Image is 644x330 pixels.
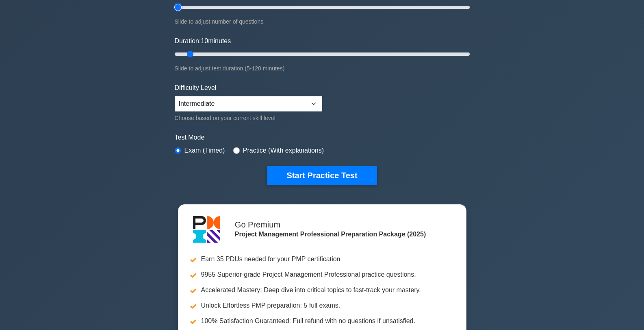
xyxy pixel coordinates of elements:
label: Test Mode [175,133,470,142]
div: Slide to adjust test duration (5-120 minutes) [175,63,470,73]
div: Slide to adjust number of questions [175,17,470,26]
span: 10 [201,37,208,44]
label: Exam (Timed) [184,146,225,155]
button: Start Practice Test [267,166,377,185]
div: Choose based on your current skill level [175,113,322,123]
label: Duration: minutes [175,36,231,46]
label: Difficulty Level [175,83,217,93]
label: Practice (With explanations) [243,146,324,155]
